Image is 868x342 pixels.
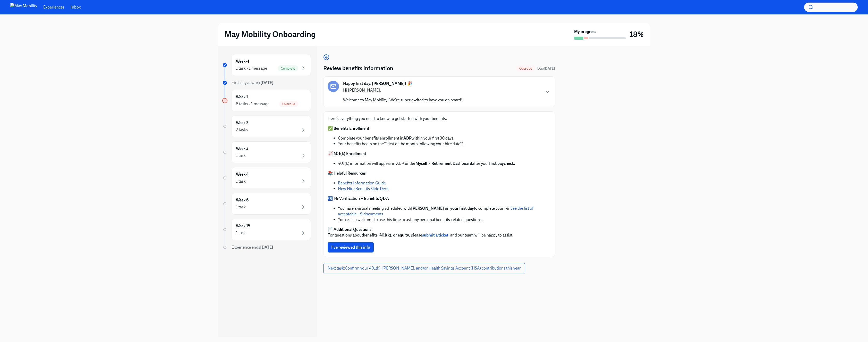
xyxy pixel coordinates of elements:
strong: [DATE] [260,245,273,250]
strong: benefits, 401(k), or equity [363,233,409,238]
span: Due [537,66,555,71]
strong: 🛂 I-9 Verification + Benefits Q&A [328,196,389,201]
p: Here’s everything you need to know to get started with your benefits: [328,116,551,121]
h6: Week 6 [236,197,249,203]
div: 2 tasks [236,127,248,133]
h3: 18% [630,30,644,39]
a: First day at work[DATE] [222,80,311,86]
li: You have a virtual meeting scheduled with to complete your I-9. . [338,206,551,217]
strong: 📈 401(k) Enrollment [328,151,366,156]
strong: [DATE] [544,66,555,71]
li: You’re also welcome to use this time to ask any personal benefits-related questions. [338,217,551,223]
span: First day at work [232,80,274,85]
a: Week 41 task [222,167,311,189]
strong: Myself > Retirement Dashboard [415,161,472,166]
a: New Hire Benefits Slide Deck [338,186,389,191]
span: Next task : Confirm your 401(k), [PERSON_NAME], and/or Health Savings Account (HSA) contributions... [328,266,521,271]
a: Week 31 task [222,141,311,163]
a: Experiences [43,4,64,10]
span: Experience ends [232,245,273,250]
a: Week 61 task [222,193,311,215]
strong: ✅ Benefits Enrollment [328,126,369,131]
h6: Week 4 [236,172,249,177]
div: 8 tasks • 1 message [236,101,269,107]
strong: Happy first day, [PERSON_NAME]! 🎉 [343,81,412,86]
strong: 📄 Additional Questions [328,227,371,232]
div: 1 task [236,204,246,210]
p: Welcome to May Mobility! We're super excited to have you on board! [343,97,462,103]
h6: Week 1 [236,94,248,100]
li: Your benefits begin on the** first of the month following your hire date**. [338,141,551,147]
span: Overdue [516,67,535,70]
a: Week 22 tasks [222,116,311,137]
strong: [DATE] [260,80,274,85]
p: Hi [PERSON_NAME], [343,87,462,93]
img: May Mobility [10,3,37,11]
a: Week 151 task [222,219,311,240]
p: For questions about , please , and our team will be happy to assist. [328,227,551,238]
button: Next task:Confirm your 401(k), [PERSON_NAME], and/or Health Savings Account (HSA) contributions t... [323,263,525,273]
h4: Review benefits information [323,64,393,72]
strong: ADP [403,136,412,141]
h2: May Mobility Onboarding [224,29,316,39]
div: 1 task [236,230,246,236]
a: Week 18 tasks • 1 messageOverdue [222,90,311,111]
a: Inbox [71,4,81,10]
span: Overdue [279,102,298,106]
a: Benefits Information Guide [338,181,386,185]
h6: Week 15 [236,223,250,229]
strong: [PERSON_NAME] on your first day [411,206,474,211]
a: Week -11 task • 1 messageComplete [222,54,311,76]
h6: Week 2 [236,120,248,126]
div: 1 task [236,178,246,184]
strong: My progress [574,29,596,35]
h6: Week 3 [236,146,249,151]
button: I've reviewed this info [328,242,374,253]
li: 401(k) information will appear in ADP under after your [338,161,551,166]
strong: first paycheck. [489,161,515,166]
span: Complete [278,67,298,70]
strong: 📚 Helpful Resources [328,171,366,176]
h6: Week -1 [236,59,249,64]
div: 1 task [236,153,246,158]
div: 1 task • 1 message [236,66,267,71]
span: I've reviewed this info [331,245,370,250]
li: Complete your benefits enrollment in within your first 30 days. [338,135,551,141]
a: submit a ticket [422,233,448,238]
span: October 7th, 2025 08:00 [537,66,555,71]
